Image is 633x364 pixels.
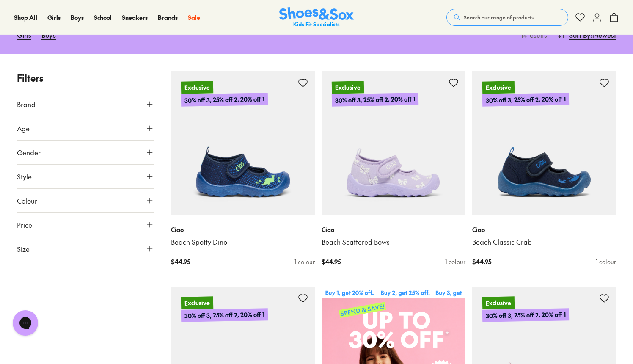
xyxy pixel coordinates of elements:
[171,71,315,215] a: Exclusive30% off 3, 25% off 2, 20% off 1
[47,13,61,22] a: Girls
[482,81,515,94] p: Exclusive
[47,13,61,22] span: Girls
[181,81,213,94] p: Exclusive
[17,220,32,230] span: Price
[158,13,178,22] a: Brands
[17,123,30,133] span: Age
[472,71,616,215] a: Exclusive30% off 3, 25% off 2, 20% off 1
[71,13,84,22] span: Boys
[17,189,154,212] button: Colour
[17,237,154,261] button: Size
[17,147,41,157] span: Gender
[17,165,154,188] button: Style
[557,25,616,44] button: Sort By:Newest
[279,7,354,28] a: Shoes & Sox
[17,71,154,85] p: Filters
[94,13,112,22] a: School
[515,30,547,40] p: 114 results
[482,308,569,322] p: 30% off 3, 25% off 2, 20% off 1
[14,13,37,22] span: Shop All
[482,93,569,107] p: 30% off 3, 25% off 2, 20% off 1
[17,244,30,254] span: Size
[171,257,190,266] span: $ 44.95
[17,92,154,116] button: Brand
[464,14,534,21] span: Search our range of products
[14,13,37,22] a: Shop All
[596,257,616,266] div: 1 colour
[122,13,148,22] a: Sneakers
[279,7,354,28] img: SNS_Logo_Responsive.svg
[71,13,84,22] a: Boys
[41,25,56,44] a: Boys
[322,237,465,247] a: Beach Scattered Bows
[472,257,491,266] span: $ 44.95
[122,13,148,22] span: Sneakers
[17,99,36,109] span: Brand
[569,30,591,40] span: Sort By
[332,81,364,94] p: Exclusive
[322,225,465,234] p: Ciao
[446,9,568,26] button: Search our range of products
[171,237,315,247] a: Beach Spotty Dino
[17,25,31,44] a: Girls
[17,213,154,237] button: Price
[591,30,616,40] span: : Newest
[472,225,616,234] p: Ciao
[17,196,37,206] span: Colour
[294,257,315,266] div: 1 colour
[94,13,112,22] span: School
[17,171,32,182] span: Style
[332,93,418,107] p: 30% off 3, 25% off 2, 20% off 1
[472,237,616,247] a: Beach Classic Crab
[158,13,178,22] span: Brands
[445,257,465,266] div: 1 colour
[322,257,341,266] span: $ 44.95
[8,307,42,339] iframe: Gorgias live chat messenger
[181,308,268,322] p: 30% off 3, 25% off 2, 20% off 1
[188,13,200,22] a: Sale
[188,13,200,22] span: Sale
[181,93,268,107] p: 30% off 3, 25% off 2, 20% off 1
[171,225,315,234] p: Ciao
[322,71,465,215] a: Exclusive30% off 3, 25% off 2, 20% off 1
[17,141,154,164] button: Gender
[181,296,213,309] p: Exclusive
[17,116,154,140] button: Age
[482,296,515,309] p: Exclusive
